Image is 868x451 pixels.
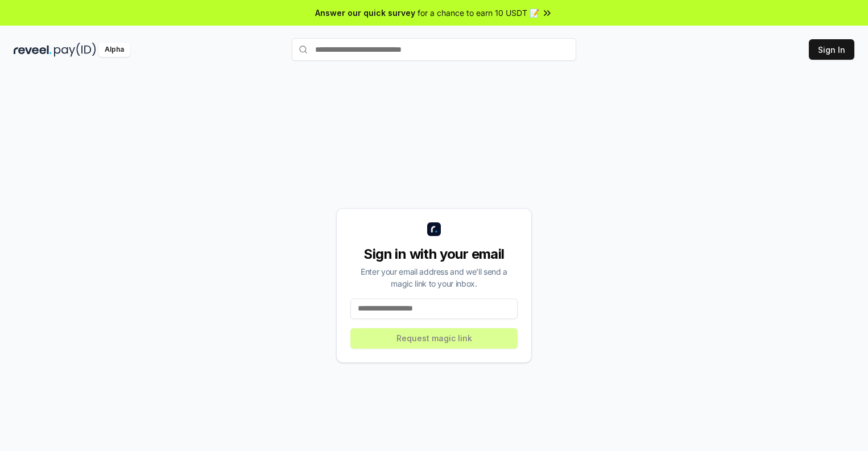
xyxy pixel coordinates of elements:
[427,222,441,236] img: logo_small
[350,266,518,289] div: Enter your email address and we’ll send a magic link to your inbox.
[315,7,415,19] span: Answer our quick survey
[418,7,539,19] span: for a chance to earn 10 USDT 📝
[54,43,96,57] img: pay_id
[809,39,854,60] button: Sign In
[14,43,52,57] img: reveel_dark
[98,43,130,57] div: Alpha
[350,245,518,263] div: Sign in with your email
